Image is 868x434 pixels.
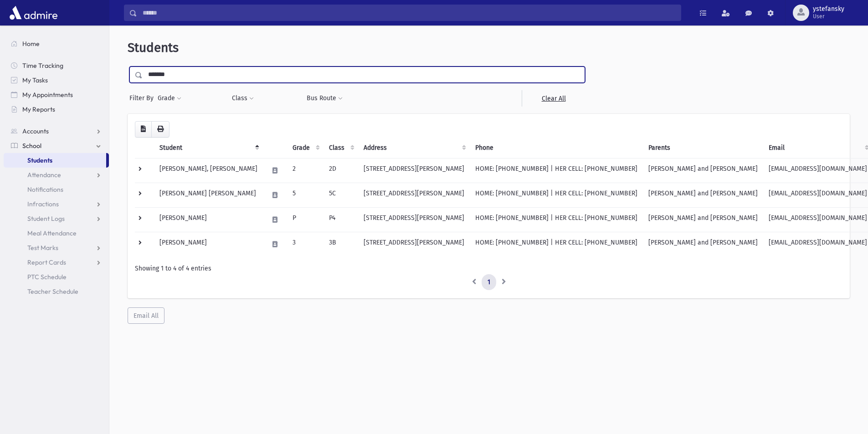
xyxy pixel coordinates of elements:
[470,183,643,207] td: HOME: [PHONE_NUMBER] | HER CELL: [PHONE_NUMBER]
[154,232,263,256] td: [PERSON_NAME]
[22,40,40,48] span: Home
[128,40,179,55] span: Students
[358,138,470,158] th: Address: activate to sort column ascending
[324,158,358,183] td: 2D
[522,90,585,107] a: Clear All
[4,36,109,51] a: Home
[643,158,763,183] td: [PERSON_NAME] and [PERSON_NAME]
[154,158,263,183] td: [PERSON_NAME], [PERSON_NAME]
[287,158,324,183] td: 2
[358,207,470,232] td: [STREET_ADDRESS][PERSON_NAME]
[287,232,324,256] td: 3
[324,138,358,158] th: Class: activate to sort column ascending
[135,264,842,273] div: Showing 1 to 4 of 4 entries
[4,270,109,284] a: PTC Schedule
[324,232,358,256] td: 3B
[154,138,263,158] th: Student: activate to sort column descending
[22,61,63,70] span: Time Tracking
[4,284,109,299] a: Teacher Schedule
[287,207,324,232] td: P
[154,183,263,207] td: [PERSON_NAME] [PERSON_NAME]
[27,229,77,237] span: Meal Attendance
[470,158,643,183] td: HOME: [PHONE_NUMBER] | HER CELL: [PHONE_NUMBER]
[27,185,63,194] span: Notifications
[22,76,48,84] span: My Tasks
[151,121,169,138] button: Print
[27,258,66,266] span: Report Cards
[22,142,41,150] span: School
[4,102,109,117] a: My Reports
[358,158,470,183] td: [STREET_ADDRESS][PERSON_NAME]
[643,232,763,256] td: [PERSON_NAME] and [PERSON_NAME]
[4,211,109,226] a: Student Logs
[287,183,324,207] td: 5
[4,138,109,153] a: School
[27,214,65,223] span: Student Logs
[27,171,61,179] span: Attendance
[813,13,844,20] span: User
[135,121,152,138] button: CSV
[4,153,106,168] a: Students
[157,90,182,107] button: Grade
[813,5,844,13] span: ystefansky
[643,207,763,232] td: [PERSON_NAME] and [PERSON_NAME]
[27,244,58,252] span: Test Marks
[7,4,60,22] img: AdmirePro
[482,274,496,291] a: 1
[358,183,470,207] td: [STREET_ADDRESS][PERSON_NAME]
[643,183,763,207] td: [PERSON_NAME] and [PERSON_NAME]
[27,200,59,208] span: Infractions
[27,273,67,281] span: PTC Schedule
[470,232,643,256] td: HOME: [PHONE_NUMBER] | HER CELL: [PHONE_NUMBER]
[4,197,109,211] a: Infractions
[4,182,109,197] a: Notifications
[137,5,681,21] input: Search
[324,183,358,207] td: 5C
[22,127,49,135] span: Accounts
[324,207,358,232] td: P4
[358,232,470,256] td: [STREET_ADDRESS][PERSON_NAME]
[22,91,73,99] span: My Appointments
[4,58,109,73] a: Time Tracking
[4,226,109,240] a: Meal Attendance
[470,138,643,158] th: Phone
[154,207,263,232] td: [PERSON_NAME]
[231,90,254,107] button: Class
[287,138,324,158] th: Grade: activate to sort column ascending
[306,90,343,107] button: Bus Route
[4,73,109,87] a: My Tasks
[128,307,164,324] button: Email All
[4,124,109,138] a: Accounts
[4,87,109,102] a: My Appointments
[4,240,109,255] a: Test Marks
[27,156,52,164] span: Students
[27,287,78,296] span: Teacher Schedule
[129,93,157,103] span: Filter By
[4,168,109,182] a: Attendance
[22,105,55,113] span: My Reports
[4,255,109,270] a: Report Cards
[643,138,763,158] th: Parents
[470,207,643,232] td: HOME: [PHONE_NUMBER] | HER CELL: [PHONE_NUMBER]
